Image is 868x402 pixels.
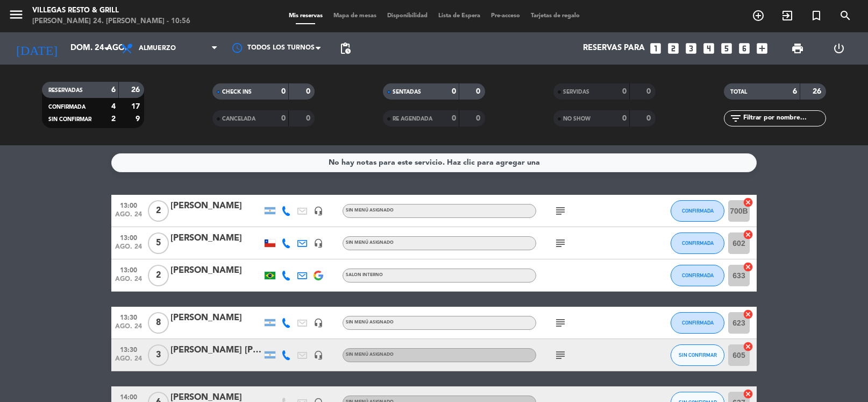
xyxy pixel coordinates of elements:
[810,9,823,22] i: turned_in_not
[283,13,328,19] span: Mis reservas
[8,6,24,26] button: menu
[729,112,742,125] i: filter_list
[314,318,323,328] i: headset_mic
[486,13,525,19] span: Pre-acceso
[646,88,653,95] strong: 0
[743,229,753,240] i: cancel
[671,232,724,254] button: CONFIRMADA
[115,355,142,368] span: ago. 24
[554,316,567,329] i: subject
[452,88,456,95] strong: 0
[48,104,86,110] span: CONFIRMADA
[111,103,116,110] strong: 4
[148,312,169,334] span: 8
[833,42,845,55] i: power_settings_new
[793,88,797,95] strong: 6
[115,343,142,355] span: 13:30
[148,265,169,286] span: 2
[743,389,753,399] i: cancel
[170,231,262,245] div: [PERSON_NAME]
[328,13,382,19] span: Mapa de mesas
[646,115,653,122] strong: 0
[649,41,663,55] i: looks_one
[281,88,286,95] strong: 0
[346,352,394,357] span: Sin menú asignado
[148,232,169,254] span: 5
[314,206,323,216] i: headset_mic
[346,320,394,325] span: Sin menú asignado
[476,88,482,95] strong: 0
[393,116,432,122] span: RE AGENDADA
[684,41,698,55] i: looks_3
[170,199,262,213] div: [PERSON_NAME]
[682,320,714,326] span: CONFIRMADA
[682,240,714,246] span: CONFIRMADA
[8,37,65,60] i: [DATE]
[682,208,714,214] span: CONFIRMADA
[136,115,142,123] strong: 9
[115,231,142,243] span: 13:00
[583,44,645,53] span: Reservas para
[170,311,262,325] div: [PERSON_NAME]
[222,116,255,122] span: CANCELADA
[554,237,567,250] i: subject
[314,271,323,280] img: google-logo.png
[737,41,751,55] i: looks_6
[563,116,590,122] span: NO SHOW
[791,42,804,55] span: print
[222,89,252,95] span: CHECK INS
[730,89,747,95] span: TOTAL
[346,241,394,245] span: Sin menú asignado
[115,199,142,211] span: 13:00
[32,16,190,27] div: [PERSON_NAME] 24. [PERSON_NAME] - 10:56
[314,350,323,360] i: headset_mic
[622,115,627,122] strong: 0
[671,344,724,366] button: SIN CONFIRMAR
[100,42,113,55] i: arrow_drop_down
[671,312,724,334] button: CONFIRMADA
[743,341,753,352] i: cancel
[622,88,627,95] strong: 0
[720,41,734,55] i: looks_5
[382,13,433,19] span: Disponibilidad
[554,204,567,217] i: subject
[742,112,826,124] input: Filtrar por nombre...
[48,117,91,122] span: SIN CONFIRMAR
[115,243,142,256] span: ago. 24
[743,197,753,208] i: cancel
[115,263,142,276] span: 13:00
[115,323,142,335] span: ago. 24
[306,115,312,122] strong: 0
[563,89,589,95] span: SERVIDAS
[554,349,567,362] i: subject
[752,9,765,22] i: add_circle_outline
[339,42,352,55] span: pending_actions
[781,9,794,22] i: exit_to_app
[755,41,769,55] i: add_box
[682,272,714,278] span: CONFIRMADA
[476,115,482,122] strong: 0
[702,41,716,55] i: looks_4
[525,13,585,19] span: Tarjetas de regalo
[131,86,142,94] strong: 26
[306,88,312,95] strong: 0
[131,103,142,110] strong: 17
[281,115,286,122] strong: 0
[393,89,421,95] span: SENTADAS
[32,5,190,16] div: Villegas Resto & Grill
[329,157,540,169] div: No hay notas para este servicio. Haz clic para agregar una
[679,352,717,358] span: SIN CONFIRMAR
[452,115,456,122] strong: 0
[813,88,823,95] strong: 26
[48,88,83,93] span: RESERVADAS
[170,264,262,278] div: [PERSON_NAME]
[666,41,680,55] i: looks_two
[839,9,852,22] i: search
[139,45,176,52] span: Almuerzo
[111,86,116,94] strong: 6
[115,276,142,288] span: ago. 24
[743,262,753,272] i: cancel
[346,208,394,213] span: Sin menú asignado
[819,32,860,65] div: LOG OUT
[170,343,262,357] div: [PERSON_NAME] [PERSON_NAME]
